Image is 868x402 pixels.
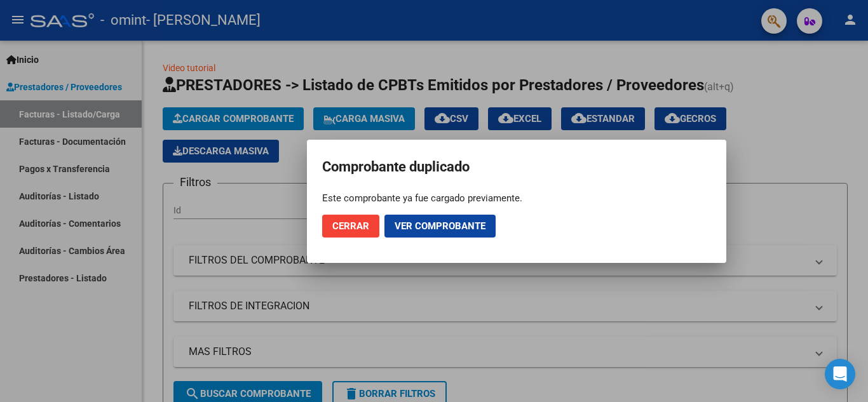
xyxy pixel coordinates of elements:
[825,359,855,389] div: Open Intercom Messenger
[322,155,711,179] h2: Comprobante duplicado
[384,215,496,238] button: Ver comprobante
[332,220,369,232] span: Cerrar
[322,192,711,204] div: Este comprobante ya fue cargado previamente.
[395,220,485,232] span: Ver comprobante
[322,215,379,238] button: Cerrar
